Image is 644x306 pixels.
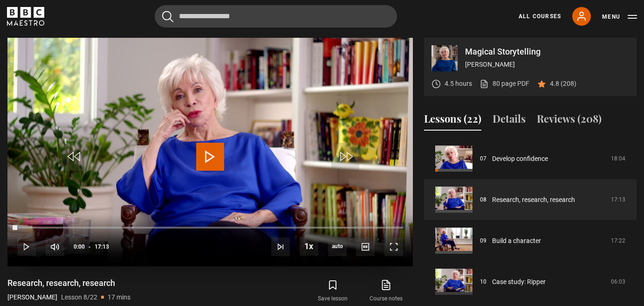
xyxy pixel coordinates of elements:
[95,238,109,255] span: 17:13
[17,237,36,256] button: Play
[445,79,472,89] p: 4.5 hours
[537,111,602,131] button: Reviews (208)
[465,60,629,70] p: [PERSON_NAME]
[89,243,91,250] span: -
[602,12,637,21] button: Toggle navigation
[17,227,403,229] div: Progress Bar
[492,277,546,287] a: Case study: Ripper
[356,237,375,256] button: Captions
[7,38,413,266] video-js: Video Player
[492,154,548,164] a: Develop confidence
[108,292,130,302] p: 17 mins
[384,237,403,256] button: Fullscreen
[7,292,57,302] p: [PERSON_NAME]
[271,237,290,256] button: Next Lesson
[465,48,629,56] p: Magical Storytelling
[46,237,64,256] button: Mute
[300,237,318,256] button: Playback Rate
[424,111,481,131] button: Lessons (22)
[550,79,576,89] p: 4.8 (208)
[162,11,173,22] button: Submit the search query
[328,237,347,256] span: auto
[306,278,359,305] button: Save lesson
[7,278,130,289] h1: Research, research, research
[519,12,561,21] a: All Courses
[328,237,347,256] div: Current quality: 720p
[493,111,526,131] button: Details
[360,278,413,305] a: Course notes
[7,7,44,26] svg: BBC Maestro
[492,195,575,205] a: Research, research, research
[492,236,541,246] a: Build a character
[155,5,397,28] input: Search
[74,238,85,255] span: 0:00
[480,79,529,89] a: 80 page PDF
[61,292,97,302] p: Lesson 8/22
